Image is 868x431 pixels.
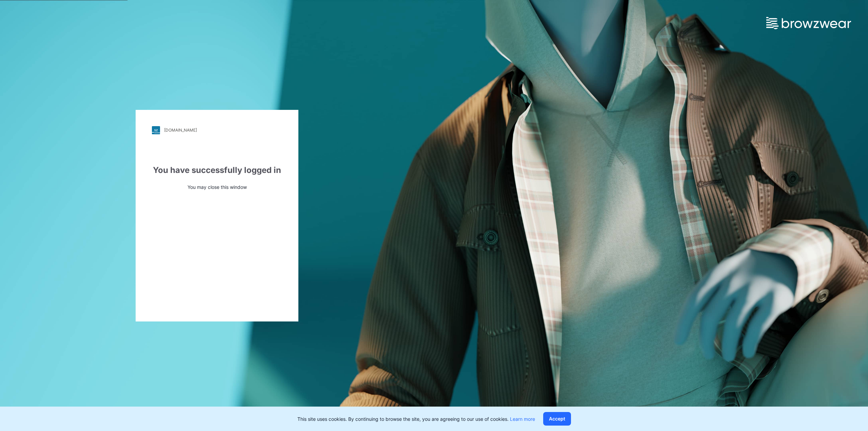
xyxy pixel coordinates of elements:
[152,126,160,134] img: stylezone-logo.562084cfcfab977791bfbf7441f1a819.svg
[152,164,282,176] div: You have successfully logged in
[297,415,535,423] p: This site uses cookies. By continuing to browse the site, you are agreeing to our use of cookies.
[543,412,571,426] button: Accept
[152,183,282,191] p: You may close this window
[510,416,535,422] a: Learn more
[164,128,197,133] div: [DOMAIN_NAME]
[152,126,282,134] a: [DOMAIN_NAME]
[766,17,851,29] img: browzwear-logo.e42bd6dac1945053ebaf764b6aa21510.svg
